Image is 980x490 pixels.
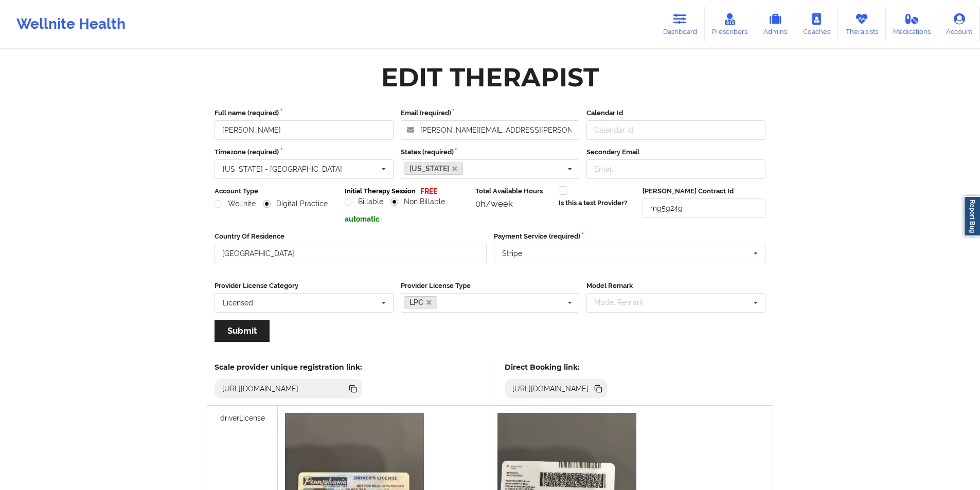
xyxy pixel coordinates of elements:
[215,281,394,291] label: Provider License Category
[404,162,464,175] a: [US_STATE]
[218,384,303,394] div: [URL][DOMAIN_NAME]
[390,197,445,206] label: Non Billable
[381,61,599,94] div: Edit Therapist
[964,196,980,237] a: Report Bug
[508,384,593,394] div: [URL][DOMAIN_NAME]
[592,297,658,308] div: Model Remark
[586,120,765,140] input: Calendar Id
[586,159,765,179] input: Email
[401,147,580,157] label: States (required)
[475,198,551,209] div: 0h/week
[215,362,362,372] h5: Scale provider unique registration link:
[643,186,765,196] label: [PERSON_NAME] Contract Id
[215,120,394,140] input: Full name
[401,108,580,118] label: Email (required)
[223,166,342,173] div: [US_STATE] - [GEOGRAPHIC_DATA]
[215,147,394,157] label: Timezone (required)
[795,7,838,41] a: Coaches
[401,120,580,140] input: Email address
[586,147,765,157] label: Secondary Email
[215,199,256,208] label: Wellnite
[886,7,939,41] a: Medications
[505,362,608,372] h5: Direct Booking link:
[404,296,438,308] a: LPC
[938,7,980,41] a: Account
[755,7,795,41] a: Admins
[401,281,580,291] label: Provider License Type
[215,186,337,196] label: Account Type
[215,231,487,242] label: Country Of Residence
[475,186,551,196] label: Total Available Hours
[655,7,705,41] a: Dashboard
[345,186,416,196] label: Initial Therapy Session
[215,320,270,342] button: Submit
[643,198,765,218] input: Deel Contract Id
[223,299,253,306] div: Licensed
[586,108,765,118] label: Calendar Id
[502,250,522,257] div: Stripe
[494,231,766,242] label: Payment Service (required)
[705,7,756,41] a: Prescribers
[838,7,886,41] a: Therapists
[215,108,394,118] label: Full name (required)
[345,214,468,224] p: automatic
[263,199,328,208] label: Digital Practice
[559,198,627,208] label: Is this a test Provider?
[420,186,437,196] p: FREE
[345,197,383,206] label: Billable
[586,281,765,291] label: Model Remark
